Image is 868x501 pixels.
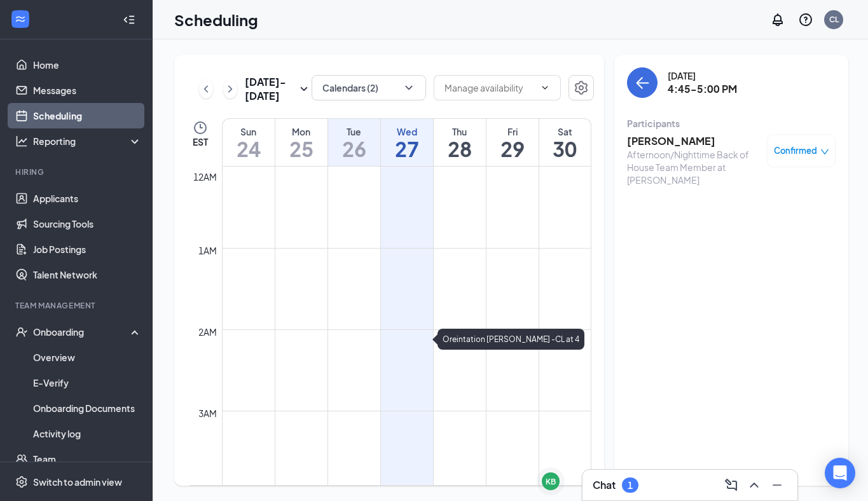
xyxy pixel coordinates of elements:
h3: Chat [593,478,616,492]
div: 3am [196,406,219,420]
h1: 24 [223,138,275,160]
span: down [820,148,829,156]
div: Oreintation [PERSON_NAME] -CL at 4 [437,329,584,350]
button: Calendars (2)ChevronDown [312,75,426,100]
button: Minimize [767,475,787,495]
span: EST [193,135,208,148]
a: Onboarding Documents [33,395,142,421]
a: Sourcing Tools [33,211,142,237]
div: Participants [627,117,836,130]
a: August 25, 2025 [275,119,327,166]
a: Messages [33,78,142,103]
a: August 29, 2025 [486,119,539,166]
a: Activity log [33,421,142,446]
a: August 30, 2025 [539,119,591,166]
div: Fri [486,125,539,138]
a: Settings [568,75,594,103]
div: 1 [628,480,633,491]
h3: [DATE] - [DATE] [245,75,296,103]
h1: 26 [328,138,380,160]
div: 12am [191,170,219,184]
svg: ChevronRight [224,81,237,97]
svg: ChevronLeft [200,81,212,97]
div: Sun [223,125,275,138]
div: Afternoon/Nighttime Back of House Team Member at [PERSON_NAME] [627,148,761,186]
svg: SmallChevronDown [296,81,312,97]
div: Hiring [15,167,139,177]
span: Confirmed [774,144,817,157]
a: August 26, 2025 [328,119,380,166]
div: KB [546,476,556,487]
a: August 27, 2025 [381,119,433,166]
a: August 24, 2025 [223,119,275,166]
div: Thu [434,125,486,138]
h1: 25 [275,138,327,160]
a: Applicants [33,186,142,211]
svg: Clock [193,120,208,135]
button: Settings [568,75,594,100]
a: August 28, 2025 [434,119,486,166]
div: CL [829,14,839,25]
a: Scheduling [33,103,142,128]
button: ComposeMessage [721,475,741,495]
a: Talent Network [33,262,142,287]
svg: Settings [574,80,589,95]
h1: 28 [434,138,486,160]
svg: WorkstreamLogo [14,13,27,25]
svg: ChevronDown [403,81,415,94]
div: Sat [539,125,591,138]
a: Home [33,52,142,78]
h1: Scheduling [174,9,258,31]
svg: Notifications [770,12,785,27]
svg: Collapse [123,13,135,26]
button: back-button [627,67,658,98]
div: Reporting [33,135,142,148]
svg: UserCheck [15,326,28,338]
a: E-Verify [33,370,142,395]
svg: ChevronDown [540,83,550,93]
a: Overview [33,345,142,370]
svg: ComposeMessage [724,477,739,493]
div: Onboarding [33,326,131,338]
div: Mon [275,125,327,138]
button: ChevronRight [223,79,237,99]
button: ChevronLeft [199,79,213,99]
div: Open Intercom Messenger [825,458,855,488]
svg: Settings [15,476,28,488]
h3: 4:45-5:00 PM [668,82,737,96]
div: [DATE] [668,69,737,82]
h3: [PERSON_NAME] [627,134,761,148]
svg: ChevronUp [747,477,762,493]
div: Wed [381,125,433,138]
div: Tue [328,125,380,138]
h1: 27 [381,138,433,160]
a: Job Postings [33,237,142,262]
div: Team Management [15,300,139,311]
svg: Minimize [769,477,785,493]
button: ChevronUp [744,475,764,495]
input: Manage availability [444,81,535,95]
svg: QuestionInfo [798,12,813,27]
div: 2am [196,325,219,339]
h1: 29 [486,138,539,160]
h1: 30 [539,138,591,160]
svg: Analysis [15,135,28,148]
svg: ArrowLeft [635,75,650,90]
div: 1am [196,244,219,257]
div: Switch to admin view [33,476,122,488]
a: Team [33,446,142,472]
